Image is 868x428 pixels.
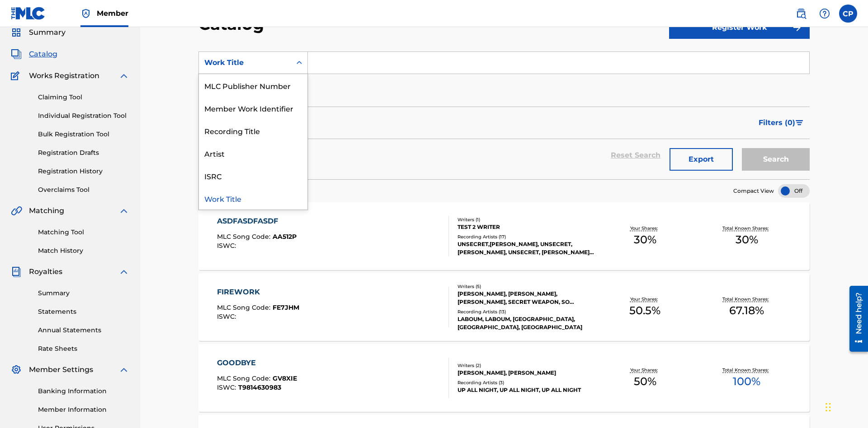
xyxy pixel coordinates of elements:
div: [PERSON_NAME], [PERSON_NAME] [458,369,594,377]
form: Search Form [198,51,810,179]
img: MLC Logo [11,7,46,20]
div: Recording Title [199,119,307,142]
span: Filters ( 0 ) [759,117,795,128]
img: expand [118,266,129,277]
span: T9814630983 [238,383,281,391]
a: Matching Tool [38,228,129,237]
button: Register Work [669,16,810,39]
a: Member Information [38,405,129,414]
span: 50.5 % [629,302,660,319]
div: ASDFASDFASDF [217,216,297,227]
div: Recording Artists ( 17 ) [458,233,594,240]
div: LABOUM, LABOUM, [GEOGRAPHIC_DATA], [GEOGRAPHIC_DATA], [GEOGRAPHIC_DATA] [458,315,594,331]
img: search [796,8,807,19]
img: Catalog [11,49,22,60]
a: GOODBYEMLC Song Code:GV8XIEISWC:T9814630983Writers (2)[PERSON_NAME], [PERSON_NAME]Recording Artis... [198,344,810,412]
p: Your Shares: [630,225,660,232]
p: Total Known Shares: [722,225,771,232]
a: Match History [38,246,129,256]
div: FIREWORK [217,287,299,298]
div: Writers ( 5 ) [458,283,594,290]
span: MLC Song Code : [217,303,273,312]
img: Matching [11,205,22,216]
span: 30 % [736,232,758,248]
span: Royalties [29,266,62,277]
div: TEST 2 WRITER [458,223,594,231]
img: Works Registration [11,70,23,81]
img: expand [118,70,129,81]
div: Writers ( 2 ) [458,362,594,369]
span: 100 % [733,373,760,390]
div: Writers ( 1 ) [458,216,594,223]
span: Works Registration [29,70,99,81]
iframe: Resource Center [843,281,868,358]
a: Claiming Tool [38,93,129,102]
span: Member [97,8,128,19]
span: ISWC : [217,312,238,321]
a: Annual Statements [38,326,129,335]
p: Total Known Shares: [722,367,771,373]
img: expand [118,364,129,375]
a: Summary [38,288,129,298]
div: Drag [826,394,831,421]
a: SummarySummary [11,27,66,38]
img: f7272a7cc735f4ea7f67.svg [792,22,802,33]
a: Public Search [792,5,810,23]
a: ASDFASDFASDFMLC Song Code:AA512PISWC:Writers (1)TEST 2 WRITERRecording Artists (17)UNSECRET,[PERS... [198,202,810,270]
p: Your Shares: [630,296,660,302]
a: Banking Information [38,386,129,396]
a: CatalogCatalog [11,49,57,60]
span: ISWC : [217,242,238,250]
span: Compact View [733,187,774,195]
a: Statements [38,307,129,316]
span: ISWC : [217,383,238,391]
span: 67.18 % [729,302,764,319]
a: Individual Registration Tool [38,111,129,121]
span: FE7JHM [273,303,299,312]
img: Summary [11,27,22,38]
div: MLC Publisher Number [199,74,307,97]
span: AA512P [273,233,297,241]
button: Export [670,148,733,171]
div: [PERSON_NAME], [PERSON_NAME], [PERSON_NAME], SECRET WEAPON, SO [PERSON_NAME] [458,290,594,306]
img: Top Rightsholder [80,8,91,19]
p: Your Shares: [630,367,660,373]
div: Work Title [204,57,286,68]
img: expand [118,205,129,216]
button: Filters (0) [753,112,810,134]
span: Catalog [29,49,57,60]
div: Member Work Identifier [199,97,307,119]
a: Rate Sheets [38,344,129,354]
div: GOODBYE [217,358,297,368]
div: Recording Artists ( 3 ) [458,379,594,386]
div: Recording Artists ( 13 ) [458,308,594,315]
span: Summary [29,27,66,38]
img: Royalties [11,266,22,277]
img: Member Settings [11,364,22,375]
div: Artist [199,142,307,164]
img: filter [796,120,803,126]
a: Registration History [38,167,129,176]
span: Member Settings [29,364,93,375]
a: FIREWORKMLC Song Code:FE7JHMISWC:Writers (5)[PERSON_NAME], [PERSON_NAME], [PERSON_NAME], SECRET W... [198,273,810,341]
span: Matching [29,205,64,216]
div: UNSECRET,[PERSON_NAME], UNSECRET, [PERSON_NAME], UNSECRET, [PERSON_NAME], UNSECRET|[PERSON_NAME],... [458,240,594,256]
span: GV8XIE [273,374,297,382]
img: help [819,8,830,19]
span: 50 % [634,373,656,390]
p: Total Known Shares: [722,296,771,302]
div: User Menu [839,5,857,23]
div: Work Title [199,187,307,209]
span: MLC Song Code : [217,233,273,241]
a: Bulk Registration Tool [38,130,129,139]
div: ISRC [199,164,307,187]
div: Help [816,5,834,23]
div: UP ALL NIGHT, UP ALL NIGHT, UP ALL NIGHT [458,386,594,394]
a: Overclaims Tool [38,185,129,195]
span: MLC Song Code : [217,374,273,382]
iframe: Chat Widget [823,385,868,428]
a: Registration Drafts [38,148,129,158]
